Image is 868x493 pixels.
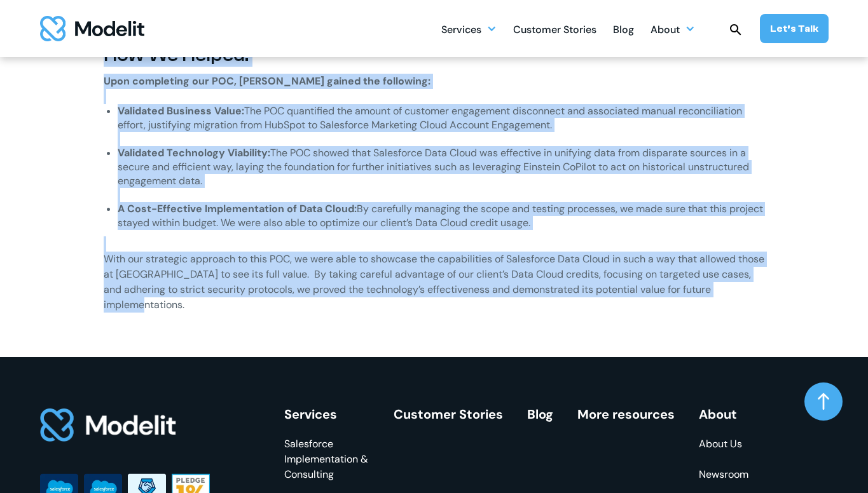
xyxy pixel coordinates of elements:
a: Customer Stories [513,17,596,41]
div: About [651,18,680,43]
p: ‍ [104,89,765,104]
a: Blog [527,406,553,422]
div: Customer Stories [513,18,596,43]
strong: Validated Technology Viability: [118,146,270,159]
p: ‍ [104,236,765,252]
div: Services [441,17,497,41]
a: About Us [699,436,755,452]
div: Blog [613,18,634,43]
p: With our strategic approach to this POC, we were able to showcase the capabilities of Salesforce ... [104,252,765,313]
li: By carefully managing the scope and testing processes, we made sure that this project stayed with... [118,202,765,230]
div: About [651,17,695,41]
img: footer logo [40,407,177,443]
strong: A Cost-Effective Implementation of Data Cloud: [118,202,357,215]
li: The POC quantified the amount of customer engagement disconnect and associated manual reconciliat... [118,104,765,146]
a: More resources [577,406,675,422]
a: Newsroom [699,467,755,482]
a: Salesforce Implementation & Consulting [284,436,369,482]
a: Blog [613,17,634,41]
a: Let’s Talk [760,14,829,43]
div: Let’s Talk [770,22,818,36]
div: Services [441,18,481,43]
div: About [699,407,755,421]
strong: Upon completing our POC, [PERSON_NAME] gained the following: [104,74,431,88]
img: arrow up [818,393,829,410]
img: modelit logo [40,16,144,41]
div: Services [284,407,369,421]
strong: Validated Business Value: [118,104,244,118]
a: home [40,16,144,41]
a: Customer Stories [394,406,503,422]
li: The POC showed that Salesforce Data Cloud was effective in unifying data from disparate sources i... [118,146,765,202]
